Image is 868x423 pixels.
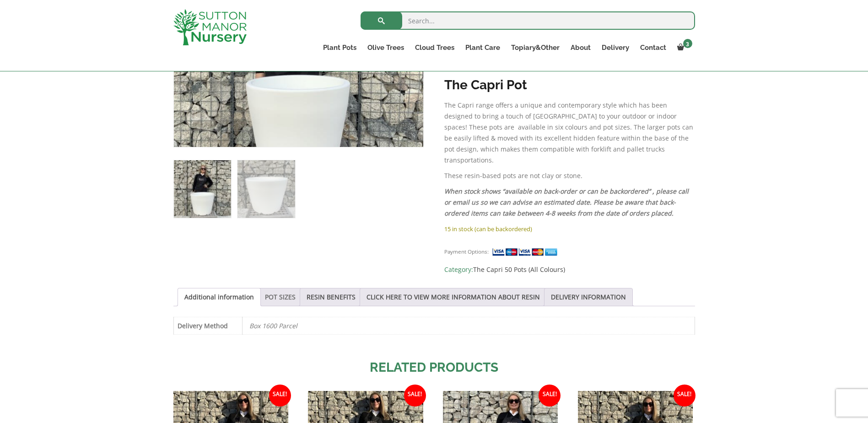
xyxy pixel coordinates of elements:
[506,41,565,54] a: Topiary&Other
[444,264,695,275] span: Category:
[362,41,410,54] a: Olive Trees
[635,41,672,54] a: Contact
[173,9,247,45] img: logo
[173,358,695,377] h2: Related products
[410,41,460,54] a: Cloud Trees
[460,41,506,54] a: Plant Care
[444,223,695,234] p: 15 in stock (can be backordered)
[444,248,489,255] small: Payment Options:
[444,170,695,181] p: These resin-based pots are not clay or stone.
[565,41,596,54] a: About
[367,288,540,306] a: CLICK HERE TO VIEW MORE INFORMATION ABOUT RESIN
[672,41,695,54] a: 3
[444,187,689,217] em: When stock shows “available on back-order or can be backordered” , please call or email us so we ...
[174,160,231,217] img: The Capri Pot 50 Colour Snow White
[361,11,695,30] input: Search...
[473,265,565,274] a: The Capri 50 Pots (All Colours)
[539,385,561,407] span: Sale!
[173,317,695,335] table: Product Details
[269,385,291,407] span: Sale!
[674,385,695,407] span: Sale!
[318,41,362,54] a: Plant Pots
[184,288,254,306] a: Additional information
[444,100,695,166] p: The Capri range offers a unique and contemporary style which has been designed to bring a touch o...
[444,77,527,92] strong: The Capri Pot
[237,160,295,217] img: The Capri Pot 50 Colour Snow White - Image 2
[551,288,626,306] a: DELIVERY INFORMATION
[173,317,242,334] th: Delivery Method
[307,288,356,306] a: RESIN BENEFITS
[404,385,426,407] span: Sale!
[683,39,692,48] span: 3
[492,247,561,257] img: payment supported
[249,317,688,334] p: Box 1600 Parcel
[265,288,296,306] a: POT SIZES
[596,41,635,54] a: Delivery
